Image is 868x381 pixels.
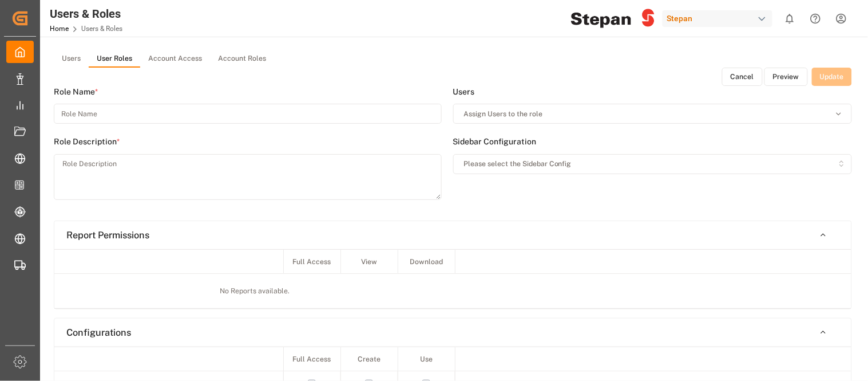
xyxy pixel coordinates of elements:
[54,86,95,98] span: Role Name
[463,159,572,169] span: Please select the Sidebar Config
[453,136,537,148] span: Sidebar Configuration
[54,323,851,343] button: Configurations
[453,104,853,124] button: Assign Users to the role
[663,10,772,27] div: Stepan
[54,225,851,245] button: Report Permissions
[50,5,122,22] div: Users & Roles
[453,86,475,98] span: Users
[663,7,777,29] button: Stepan
[54,136,117,148] span: Role Description
[571,9,655,29] img: Stepan_Company_logo.svg.png_1713531530.png
[66,286,443,296] p: No Reports available.
[140,50,210,68] button: Account Access
[722,68,763,86] button: Cancel
[398,347,455,371] th: Use
[89,50,140,68] button: User Roles
[54,50,89,68] button: Users
[463,109,542,119] span: Assign Users to the role
[210,50,274,68] button: Account Roles
[283,347,340,371] th: Full Access
[340,347,398,371] th: Create
[398,250,455,274] th: Download
[283,250,340,274] th: Full Access
[50,25,69,33] a: Home
[803,6,829,32] button: Help Center
[340,250,398,274] th: View
[54,104,442,124] input: Role Name
[764,68,808,86] button: Preview
[777,6,803,32] button: show 0 new notifications
[54,249,851,308] div: Report Permissions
